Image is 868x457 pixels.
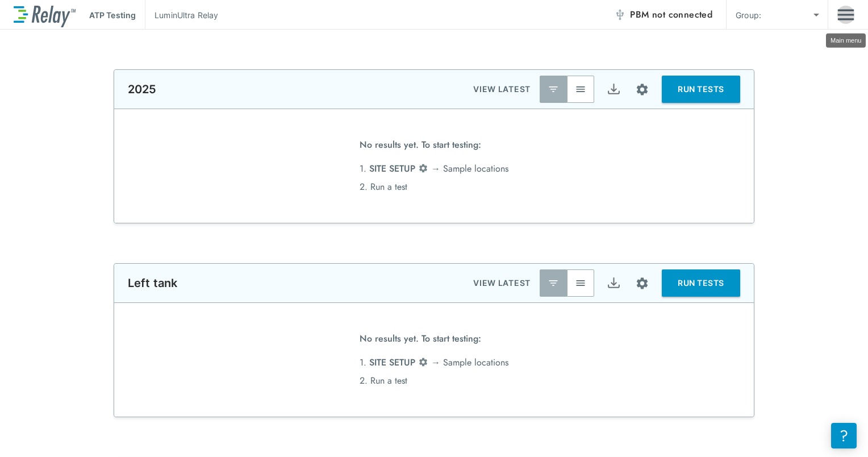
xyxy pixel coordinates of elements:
iframe: Resource center [831,423,857,448]
p: Left tank [128,276,177,290]
img: Latest [548,277,559,289]
p: ATP Testing [89,9,136,21]
p: VIEW LATEST [473,82,531,96]
li: 1. → Sample locations [360,354,508,372]
img: Settings Icon [635,276,649,290]
span: PBM [630,7,712,23]
li: 2. Run a test [360,178,508,196]
img: View All [575,277,586,289]
li: 1. → Sample locations [360,160,508,178]
span: SITE SETUP [369,162,415,175]
button: Site setup [627,268,657,298]
button: RUN TESTS [662,76,740,103]
button: Export [600,76,627,103]
img: Settings Icon [418,163,428,173]
img: LuminUltra Relay [14,3,76,27]
span: No results yet. To start testing: [360,330,481,354]
li: 2. Run a test [360,372,508,390]
p: LuminUltra Relay [155,9,218,21]
p: Group: [736,9,761,21]
button: PBM not connected [610,3,717,26]
button: Site setup [627,74,657,105]
div: Main menu [826,34,866,48]
button: Export [600,269,627,297]
img: Settings Icon [418,357,428,367]
img: Latest [548,84,559,95]
img: Export Icon [607,82,621,97]
span: not connected [652,8,712,21]
button: Main menu [837,4,854,26]
span: No results yet. To start testing: [360,136,481,160]
img: Export Icon [607,276,621,290]
img: Offline Icon [614,9,625,20]
button: RUN TESTS [662,269,740,297]
img: Drawer Icon [837,4,854,26]
p: VIEW LATEST [473,276,531,290]
span: SITE SETUP [369,356,415,369]
p: 2025 [128,82,157,96]
img: View All [575,84,586,95]
img: Settings Icon [635,82,649,97]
